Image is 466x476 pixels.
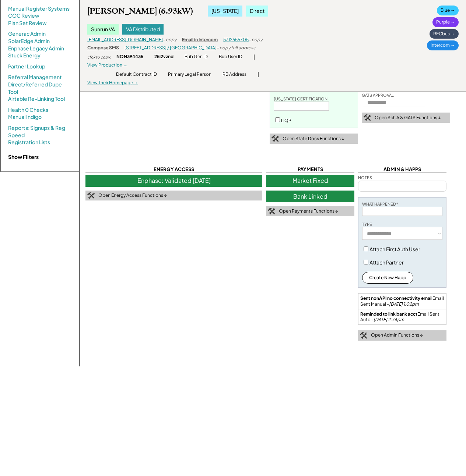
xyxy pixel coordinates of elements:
div: RB Address [223,71,246,78]
div: Open Energy Access Functions ↓ [98,192,167,199]
div: Open Sch A & GATS Functions ↓ [375,115,441,121]
div: Open State Docs Functions ↓ [283,136,344,142]
a: Generac Admin [8,30,46,38]
div: Bank Linked [266,191,354,202]
div: ADMIN & HAPPS [358,166,446,173]
div: NOTES [358,175,372,180]
div: 25i2vznd [154,54,174,60]
a: Airtable Re-Linking Tool [8,95,65,103]
a: Direct/Referred Dupe Tool [8,81,72,95]
div: Market Fixed [266,175,354,187]
strong: Reminded to link bank acct [360,311,417,317]
label: LIQP [281,118,291,123]
div: Enphase: Validated [DATE] [85,175,262,187]
div: Email in Intercom [182,37,218,43]
a: Health 0 Checks [8,106,48,114]
div: - copy full address [217,45,255,51]
label: Attach First Auth User [369,246,420,252]
a: [EMAIL_ADDRESS][DOMAIN_NAME] [87,37,163,42]
div: Email Sent Auto - [360,311,444,323]
img: tool-icon.png [268,208,275,214]
label: Attach Partner [369,259,404,266]
a: SolarEdge Admin [8,38,50,45]
div: Open Payments Functions ↓ [279,208,338,214]
a: [STREET_ADDRESS] / [GEOGRAPHIC_DATA] [125,45,217,50]
a: 5712655705 [223,37,249,42]
div: Bub Gen ID [185,54,208,60]
em: [DATE] 1:02pm [389,301,419,307]
a: Stuck Energy [8,52,41,59]
div: Intercom → [427,40,459,50]
div: click to copy: [87,54,111,60]
div: Primary Legal Person [168,71,211,78]
a: Manual Indigo [8,113,42,121]
a: Manual Register Systems [8,5,70,13]
div: View Their Homepage → [87,80,138,86]
div: RECbus → [430,29,459,39]
div: [PERSON_NAME] (6.93kW) [87,6,193,16]
strong: Sent nonAPI no connectivity email [360,295,432,301]
div: - copy [163,37,176,43]
div: | [253,53,255,61]
div: Blue → [437,6,459,15]
div: VA Distributed [122,24,164,35]
div: Bub User ID [219,54,242,60]
div: GATS APPROVAL [362,92,394,98]
div: Direct [246,6,268,17]
img: tool-icon.png [360,332,367,339]
div: | [257,71,259,78]
div: TYPE [362,221,372,227]
div: [US_STATE] CERTIFICATION [274,96,327,102]
a: Reports: Signups & Reg Speed [8,124,72,139]
div: WHAT HAPPENED? [362,201,398,207]
div: Purple → [432,17,459,27]
a: Plan Set Review [8,19,47,27]
strong: Show Filters [8,153,39,160]
div: Default Contract ID [116,71,157,78]
a: Referral Management [8,74,62,81]
div: [US_STATE] [208,6,242,17]
a: COC Review [8,12,39,19]
div: View Production → [87,62,127,68]
div: - copy [249,37,262,43]
img: tool-icon.png [271,135,279,142]
img: tool-icon.png [364,114,371,121]
div: Sunrun VA [87,24,119,35]
a: Partner Lookup [8,63,45,70]
em: [DATE] 2:34pm [374,317,404,322]
a: Enphase Legacy Admin [8,45,64,52]
a: Registration Lists [8,139,50,146]
div: Open Admin Functions ↓ [371,332,423,338]
div: ENERGY ACCESS [85,166,262,173]
div: NON394435 [116,54,143,60]
button: Create New Happ [362,272,413,284]
div: Compose SMS [87,45,119,51]
div: Email Sent Manual - [360,295,444,307]
img: tool-icon.png [87,192,95,199]
div: PAYMENTS [266,166,354,173]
